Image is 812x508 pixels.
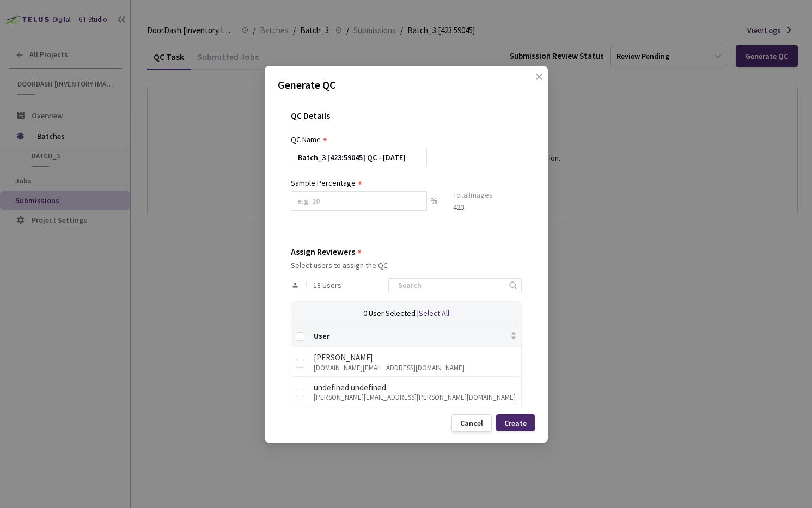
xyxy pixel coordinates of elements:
div: QC Details [291,111,522,133]
div: 423 [453,201,493,213]
div: undefined undefined [314,381,517,394]
input: Search [392,279,508,292]
div: Cancel [460,419,483,427]
div: Select users to assign the QC [291,261,522,270]
div: Total Images [453,189,493,201]
th: User [309,325,522,347]
p: Generate QC [278,77,535,93]
span: 18 Users [313,281,341,290]
div: [DOMAIN_NAME][EMAIL_ADDRESS][DOMAIN_NAME] [314,364,517,371]
div: Assign Reviewers [291,247,355,256]
div: QC Name [291,133,321,145]
button: Close [524,72,541,90]
span: Select All [419,308,449,318]
span: User [314,331,508,340]
div: % [427,191,441,221]
div: Create [504,418,527,427]
span: 0 User Selected | [363,308,419,318]
div: [PERSON_NAME] [314,351,517,364]
div: [PERSON_NAME][EMAIL_ADDRESS][PERSON_NAME][DOMAIN_NAME] [314,394,517,401]
input: e.g. 10 [291,191,427,211]
div: Sample Percentage [291,177,356,189]
span: close [535,72,544,103]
